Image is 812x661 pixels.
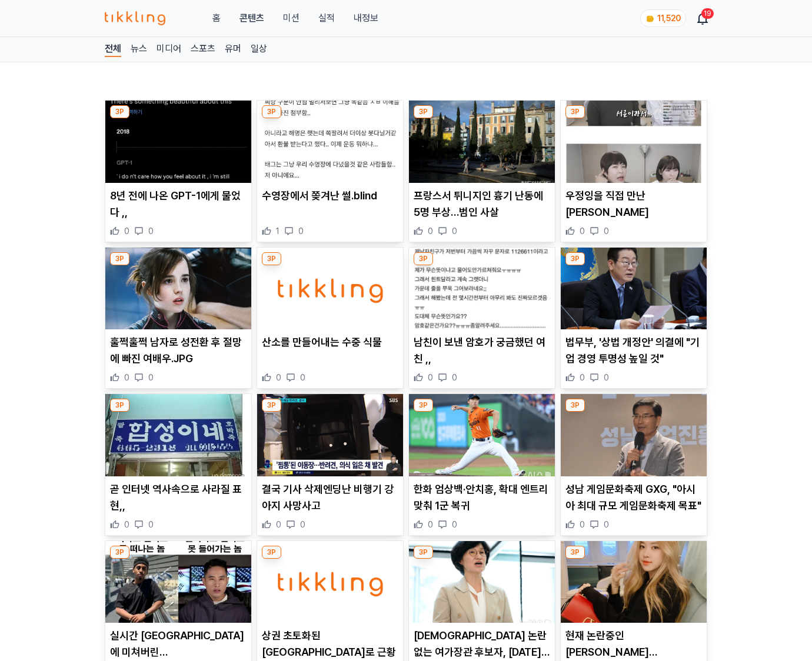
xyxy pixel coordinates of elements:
[225,42,241,57] a: 유머
[580,225,585,237] span: 0
[565,546,585,559] div: 3P
[701,8,714,19] div: 19
[110,334,247,367] p: 훌쩍훌쩍 남자로 성전환 후 절망에 빠진 여배우.JPG
[148,372,154,383] span: 0
[452,372,457,383] span: 0
[105,11,165,25] img: 티끌링
[560,247,707,389] div: 3P 법무부, '상법 개정안' 의결에 "기업 경영 투명성 높일 것" 법무부, '상법 개정안' 의결에 "기업 경영 투명성 높일 것" 0 0
[408,393,555,536] div: 3P 한화 엄상백·안치홍, 확대 엔트리 맞춰 1군 복귀 한화 엄상백·안치홍, 확대 엔트리 맞춰 1군 복귀 0 0
[645,14,655,24] img: coin
[414,252,433,265] div: 3P
[257,101,403,183] img: 수영장에서 쫒겨난 썰.blind
[257,247,404,389] div: 3P 산소를 만들어내는 수중 식물 산소를 만들어내는 수중 식물 0 0
[124,519,129,530] span: 0
[148,519,154,530] span: 0
[110,481,247,514] p: 곧 인터넷 역사속으로 사라질 표현,,
[276,225,279,237] span: 1
[414,399,433,412] div: 3P
[428,225,433,237] span: 0
[105,394,251,476] img: 곧 인터넷 역사속으로 사라질 표현,,
[604,519,609,530] span: 0
[262,399,281,412] div: 3P
[262,188,398,204] p: 수영장에서 쫒겨난 썰.blind
[110,252,129,265] div: 3P
[110,399,129,412] div: 3P
[262,252,281,265] div: 3P
[561,101,707,183] img: 우정잉을 직접 만난 조혜련
[257,248,403,330] img: 산소를 만들어내는 수중 식물
[131,42,147,57] a: 뉴스
[251,42,267,57] a: 일상
[191,42,215,57] a: 스포츠
[698,11,707,25] a: 19
[560,100,707,242] div: 3P 우정잉을 직접 만난 조혜련 우정잉을 직접 만난 [PERSON_NAME] 0 0
[561,394,707,476] img: 성남 게임문화축제 GXG, "아시아 최대 규모 게임문화축제 목표"
[105,541,251,623] img: 실시간 한국에 미쳐버린 미국인들
[262,627,398,660] p: 상권 초토화된 [GEOGRAPHIC_DATA]로 근황
[157,42,181,57] a: 미디어
[124,372,129,383] span: 0
[262,105,281,118] div: 3P
[105,100,252,242] div: 3P 8년 전에 나온 GPT-1에게 물었다 ,, 8년 전에 나온 GPT-1에게 물었다 ,, 0 0
[276,519,281,530] span: 0
[452,225,457,237] span: 0
[257,541,403,623] img: 상권 초토화된 대구 동성로 근황
[262,546,281,559] div: 3P
[565,481,702,514] p: 성남 게임문화축제 GXG, "아시아 최대 규모 게임문화축제 목표"
[565,252,585,265] div: 3P
[580,372,585,383] span: 0
[414,188,550,221] p: 프랑스서 튀니지인 흉기 난동에 5명 부상…범인 사살
[452,519,457,530] span: 0
[262,334,398,350] p: 산소를 만들어내는 수중 식물
[110,546,129,559] div: 3P
[565,627,702,660] p: 현재 논란중인 [PERSON_NAME] [PERSON_NAME]인[PERSON_NAME] [PERSON_NAME] ㄷㄷㄷ.JPG
[257,100,404,242] div: 3P 수영장에서 쫒겨난 썰.blind 수영장에서 쫒겨난 썰.blind 1 0
[110,627,247,660] p: 실시간 [GEOGRAPHIC_DATA]에 미쳐버린 [DEMOGRAPHIC_DATA]
[148,225,154,237] span: 0
[298,225,304,237] span: 0
[105,248,251,330] img: 훌쩍훌쩍 남자로 성전환 후 절망에 빠진 여배우.JPG
[565,105,585,118] div: 3P
[105,393,252,536] div: 3P 곧 인터넷 역사속으로 사라질 표현,, 곧 인터넷 역사속으로 사라질 표현,, 0 0
[580,519,585,530] span: 0
[257,394,403,476] img: 결국 기사 삭제엔딩난 비행기 강아지 사망사고
[408,247,555,389] div: 3P 남친이 보낸 암호가 궁금했던 여친 ,, 남친이 보낸 암호가 궁금했던 여친 ,, 0 0
[105,247,252,389] div: 3P 훌쩍훌쩍 남자로 성전환 후 절망에 빠진 여배우.JPG 훌쩍훌쩍 남자로 성전환 후 절망에 빠진 여배우.JPG 0 0
[276,372,281,383] span: 0
[239,11,264,25] a: 콘텐츠
[105,42,121,57] a: 전체
[560,393,707,536] div: 3P 성남 게임문화축제 GXG, "아시아 최대 규모 게임문화축제 목표" 성남 게임문화축제 GXG, "아시아 최대 규모 게임문화축제 목표" 0 0
[283,11,299,25] button: 미션
[409,101,555,183] img: 프랑스서 튀니지인 흉기 난동에 5명 부상…범인 사살
[408,100,555,242] div: 3P 프랑스서 튀니지인 흉기 난동에 5명 부상…범인 사살 프랑스서 튀니지인 흉기 난동에 5명 부상…범인 사살 0 0
[414,546,433,559] div: 3P
[604,372,609,383] span: 0
[414,627,550,660] p: [DEMOGRAPHIC_DATA] 논란 없는 여가장관 후보자, [DATE] 청문회…'정책' 집중될 듯
[354,11,378,25] a: 내정보
[124,225,129,237] span: 0
[409,541,555,623] img: 신상 논란 없는 여가장관 후보자, 오늘 청문회…'정책' 집중될 듯
[561,541,707,623] img: 현재 논란중인 박민정 장례식인스타 사진 ㄷㄷㄷ.JPG
[604,225,609,237] span: 0
[640,9,684,27] a: coin 11,520
[300,372,305,383] span: 0
[110,188,247,221] p: 8년 전에 나온 GPT-1에게 물었다 ,,
[257,393,404,536] div: 3P 결국 기사 삭제엔딩난 비행기 강아지 사망사고 결국 기사 삭제엔딩난 비행기 강아지 사망사고 0 0
[212,11,221,25] a: 홈
[262,481,398,514] p: 결국 기사 삭제엔딩난 비행기 강아지 사망사고
[409,394,555,476] img: 한화 엄상백·안치홍, 확대 엔트리 맞춰 1군 복귀
[110,105,129,118] div: 3P
[300,519,305,530] span: 0
[657,14,681,23] span: 11,520
[428,372,433,383] span: 0
[565,399,585,412] div: 3P
[414,481,550,514] p: 한화 엄상백·안치홍, 확대 엔트리 맞춰 1군 복귀
[414,105,433,118] div: 3P
[414,334,550,367] p: 남친이 보낸 암호가 궁금했던 여친 ,,
[565,334,702,367] p: 법무부, '상법 개정안' 의결에 "기업 경영 투명성 높일 것"
[318,11,335,25] a: 실적
[409,248,555,330] img: 남친이 보낸 암호가 궁금했던 여친 ,,
[561,248,707,330] img: 법무부, '상법 개정안' 의결에 "기업 경영 투명성 높일 것"
[105,101,251,183] img: 8년 전에 나온 GPT-1에게 물었다 ,,
[565,188,702,221] p: 우정잉을 직접 만난 [PERSON_NAME]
